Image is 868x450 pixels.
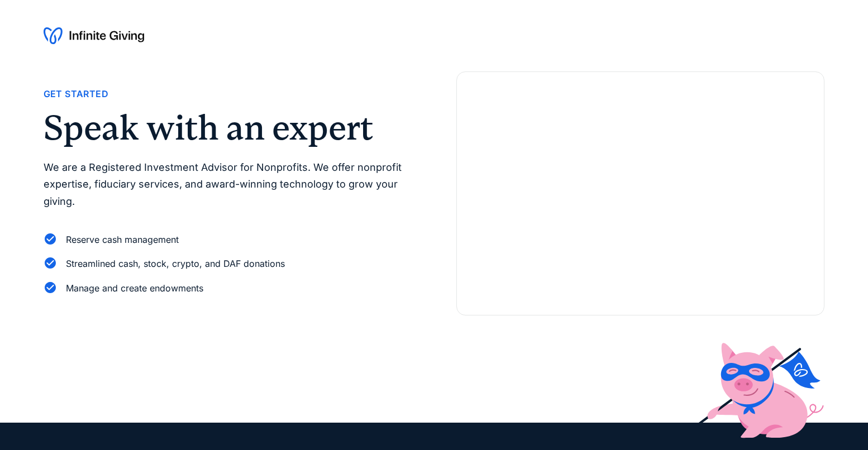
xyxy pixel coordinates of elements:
[44,111,412,145] h2: Speak with an expert
[44,87,108,102] div: Get Started
[44,159,412,210] p: We are a Registered Investment Advisor for Nonprofits. We offer nonprofit expertise, fiduciary se...
[66,281,203,296] div: Manage and create endowments
[66,256,285,271] div: Streamlined cash, stock, crypto, and DAF donations
[66,232,179,247] div: Reserve cash management
[475,108,806,297] iframe: Form 0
